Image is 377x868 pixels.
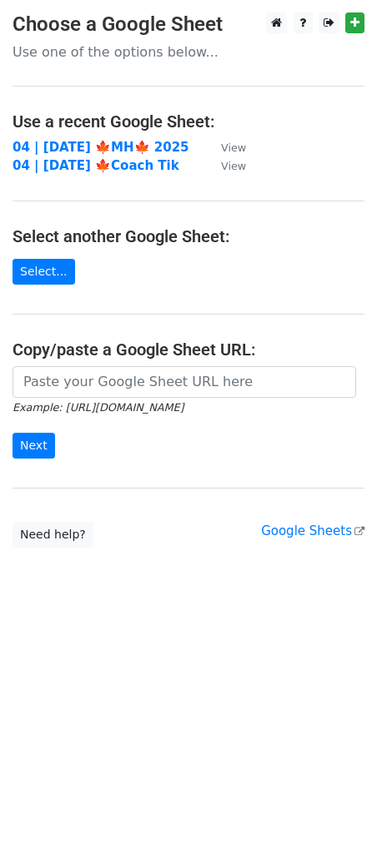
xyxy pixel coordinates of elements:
small: View [221,141,246,154]
a: Need help? [13,522,93,548]
small: View [221,160,246,172]
a: View [204,140,246,155]
p: Use one of the options below... [13,43,364,61]
a: Select... [13,259,75,285]
a: 04 | [DATE] 🍁Coach Tik [13,158,179,173]
h4: Select another Google Sheet: [13,226,364,246]
a: 04 | [DATE] 🍁MH🍁 2025 [13,140,189,155]
h4: Use a recent Google Sheet: [13,112,364,131]
a: View [204,158,246,173]
input: Next [13,433,55,459]
a: Google Sheets [261,523,364,538]
h3: Choose a Google Sheet [13,12,364,37]
input: Paste your Google Sheet URL here [13,366,356,398]
h4: Copy/paste a Google Sheet URL: [13,340,364,360]
small: Example: [URL][DOMAIN_NAME] [13,401,183,414]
